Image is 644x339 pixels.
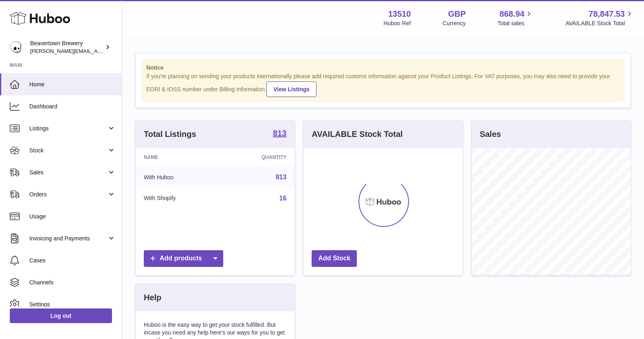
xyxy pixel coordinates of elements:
span: Orders [29,191,107,198]
th: Name [136,148,221,167]
span: Sales [29,169,107,176]
div: Beavertown Brewery [30,40,103,55]
th: Quantity [221,148,295,167]
span: Dashboard [29,103,116,110]
a: 78,847.53 AVAILABLE Stock Total [565,9,634,27]
h3: Help [144,292,161,303]
span: Listings [29,125,107,132]
span: 78,847.53 [589,9,625,20]
strong: GBP [448,9,466,20]
strong: 813 [273,129,286,137]
td: With Huboo [136,167,221,188]
span: Invoicing and Payments [29,235,107,242]
span: Channels [29,279,116,286]
div: Huboo Ref [384,20,411,27]
span: Usage [29,213,116,220]
a: 868.94 Total sales [497,9,534,27]
div: If you're planning on sending your products internationally please add required customs informati... [146,73,620,97]
a: Add products [144,250,223,267]
a: Log out [10,308,112,323]
a: 813 [276,174,287,181]
span: Settings [29,301,116,308]
div: Currency [443,20,466,27]
span: 868.94 [499,9,524,20]
a: Add Stock [312,250,357,267]
strong: Notice [146,64,620,72]
a: 813 [273,129,286,139]
a: 16 [279,195,287,202]
img: richard.gilbert-cross@beavertownbrewery.co.uk [10,41,22,53]
h3: AVAILABLE Stock Total [312,129,402,140]
span: Total sales [497,20,534,27]
span: AVAILABLE Stock Total [565,20,634,27]
td: With Shopify [136,188,221,209]
span: Stock [29,147,107,154]
h3: Sales [480,129,501,140]
span: [PERSON_NAME][EMAIL_ADDRESS][PERSON_NAME][DOMAIN_NAME] [30,48,207,54]
span: Cases [29,257,116,264]
h3: Total Listings [144,129,196,140]
strong: 13510 [388,9,411,20]
a: View Listings [266,81,317,97]
span: Home [29,81,116,88]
